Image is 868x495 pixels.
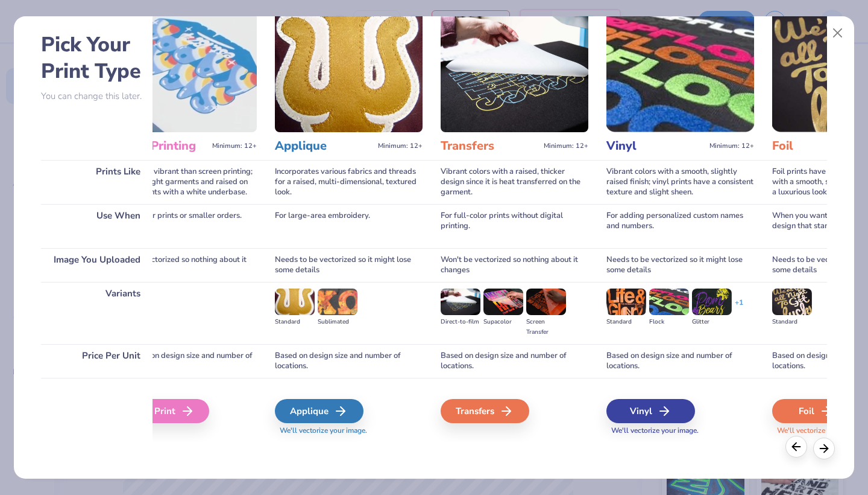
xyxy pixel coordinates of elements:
[606,8,754,132] img: Vinyl
[441,248,588,282] div: Won't be vectorized so nothing about it changes
[41,204,153,248] div: Use When
[441,160,588,204] div: Vibrant colors with a raised, thicker design since it is heat transferred on the garment.
[212,142,257,150] span: Minimum: 12+
[483,289,523,315] img: Supacolor
[275,160,423,204] div: Incorporates various fabrics and threads for a raised, multi-dimensional, textured look.
[826,22,849,45] button: Close
[606,248,754,282] div: Needs to be vectorized so it might lose some details
[606,204,754,248] div: For adding personalized custom names and numbers.
[275,317,315,327] div: Standard
[692,317,732,327] div: Glitter
[109,204,257,248] div: For full-color prints or smaller orders.
[441,289,480,315] img: Direct-to-film
[109,160,257,204] div: Inks are less vibrant than screen printing; smooth on light garments and raised on dark garments ...
[483,317,523,327] div: Supacolor
[275,399,363,423] div: Applique
[109,399,209,423] div: Digital Print
[318,289,357,315] img: Sublimated
[41,31,153,85] h2: Pick Your Print Type
[275,248,423,282] div: Needs to be vectorized so it might lose some details
[606,160,754,204] div: Vibrant colors with a smooth, slightly raised finish; vinyl prints have a consistent texture and ...
[606,317,646,327] div: Standard
[41,344,153,378] div: Price Per Unit
[606,399,695,423] div: Vinyl
[735,298,743,318] div: + 1
[441,344,588,378] div: Based on design size and number of locations.
[275,289,315,315] img: Standard
[772,317,812,327] div: Standard
[709,142,754,150] span: Minimum: 12+
[109,248,257,282] div: Won't be vectorized so nothing about it changes
[441,204,588,248] div: For full-color prints without digital printing.
[441,138,539,154] h3: Transfers
[606,289,646,315] img: Standard
[649,289,689,315] img: Flock
[109,138,207,154] h3: Digital Printing
[441,8,588,132] img: Transfers
[378,142,423,150] span: Minimum: 12+
[649,317,689,327] div: Flock
[41,248,153,282] div: Image You Uploaded
[41,91,153,101] p: You can change this later.
[606,344,754,378] div: Based on design size and number of locations.
[772,399,861,423] div: Foil
[441,399,529,423] div: Transfers
[318,317,357,327] div: Sublimated
[606,138,705,154] h3: Vinyl
[275,426,423,436] span: We'll vectorize your image.
[275,138,373,154] h3: Applique
[692,289,732,315] img: Glitter
[41,282,153,344] div: Variants
[441,317,480,327] div: Direct-to-film
[41,160,153,204] div: Prints Like
[526,317,566,337] div: Screen Transfer
[109,344,257,378] div: Cost based on design size and number of locations.
[275,204,423,248] div: For large-area embroidery.
[544,142,588,150] span: Minimum: 12+
[526,289,566,315] img: Screen Transfer
[772,289,812,315] img: Standard
[275,8,423,132] img: Applique
[606,426,754,436] span: We'll vectorize your image.
[109,8,257,132] img: Digital Printing
[275,344,423,378] div: Based on design size and number of locations.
